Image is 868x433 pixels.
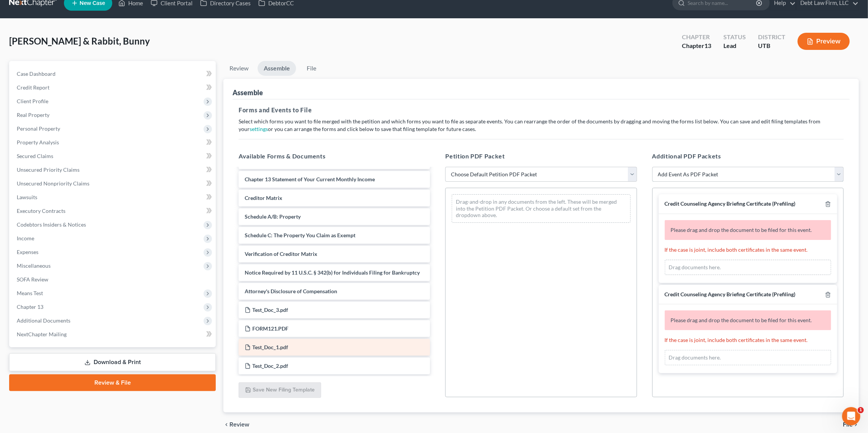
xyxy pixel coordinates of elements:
a: File [299,61,323,76]
span: Chapter 13 [17,304,43,310]
div: Drag documents here. [665,260,831,275]
button: Preview [798,33,850,50]
a: Unsecured Nonpriority Claims [11,177,216,190]
a: settings [250,126,268,132]
h5: Additional PDF Packets [652,152,844,161]
span: Schedule C: The Property You Claim as Exempt [245,232,355,238]
span: Test_Doc_3.pdf [252,307,288,313]
p: If the case is joint, include both certificates in the same event. [665,336,831,344]
a: Review & File [9,374,216,391]
span: [PERSON_NAME] & Rabbit, Bunny [9,35,150,46]
span: Review [229,422,249,428]
div: Chapter [682,42,711,50]
span: Credit Report [17,84,49,91]
button: Save New Filing Template [239,382,321,398]
div: Lead [723,42,746,50]
span: 1 [858,407,864,413]
span: Real Property [17,112,49,118]
span: Lawsuits [17,194,37,200]
div: UTB [758,42,785,50]
span: Case Dashboard [17,70,56,77]
span: Means Test [17,290,43,296]
span: Please drag and drop the document to be filed for this event. [671,317,812,323]
span: Expenses [17,249,38,255]
span: File [843,422,853,428]
span: Please drag and drop the document to be filed for this event. [671,227,812,233]
span: FORM121.PDF [252,325,288,332]
div: District [758,33,785,42]
span: Codebtors Insiders & Notices [17,221,86,228]
a: Case Dashboard [11,67,216,81]
a: Property Analysis [11,136,216,149]
span: Unsecured Nonpriority Claims [17,180,89,187]
p: Select which forms you want to file merged with the petition and which forms you want to file as ... [239,118,844,133]
span: New Case [80,0,105,6]
div: Chapter [682,33,711,42]
span: Secured Claims [17,153,53,159]
span: Executory Contracts [17,208,65,214]
span: Test_Doc_1.pdf [252,344,288,350]
h5: Available Forms & Documents [239,152,430,161]
h5: Forms and Events to File [239,105,844,115]
a: Credit Report [11,81,216,94]
span: Personal Property [17,125,60,132]
button: chevron_left Review [223,422,257,428]
i: chevron_left [223,422,229,428]
a: Unsecured Priority Claims [11,163,216,177]
span: Test_Doc_2.pdf [252,363,288,369]
span: Credit Counseling Agency Briefing Certificate (Prefiling) [665,291,796,297]
span: Miscellaneous [17,262,51,269]
span: Schedule A/B: Property [245,213,301,220]
span: Chapter 13 Statement of Your Current Monthly Income [245,176,375,182]
a: Download & Print [9,353,216,371]
a: SOFA Review [11,273,216,286]
span: Income [17,235,34,241]
div: Assemble [233,88,263,97]
a: Lawsuits [11,190,216,204]
span: Creditor Matrix [245,195,282,201]
div: Status [723,33,746,42]
span: SOFA Review [17,276,48,283]
div: Drag-and-drop in any documents from the left. These will be merged into the Petition PDF Packet. ... [452,194,630,223]
a: Review [223,61,255,76]
span: 13 [704,42,711,49]
span: Notice Required by 11 U.S.C. § 342(b) for Individuals Filing for Bankruptcy [245,269,420,276]
span: NextChapter Mailing [17,331,67,337]
span: Verification of Creditor Matrix [245,251,317,257]
span: Petition PDF Packet [445,152,505,160]
span: Credit Counseling Agency Briefing Certificate (Prefiling) [665,200,796,207]
span: Attorney's Disclosure of Compensation [245,288,337,294]
a: Assemble [258,61,296,76]
span: Property Analysis [17,139,59,145]
a: Executory Contracts [11,204,216,218]
span: Unsecured Priority Claims [17,166,80,173]
iframe: Intercom live chat [842,407,860,425]
div: Drag documents here. [665,350,831,365]
a: Secured Claims [11,149,216,163]
p: If the case is joint, include both certificates in the same event. [665,246,831,254]
a: NextChapter Mailing [11,328,216,341]
span: Client Profile [17,98,48,104]
span: Additional Documents [17,317,70,324]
